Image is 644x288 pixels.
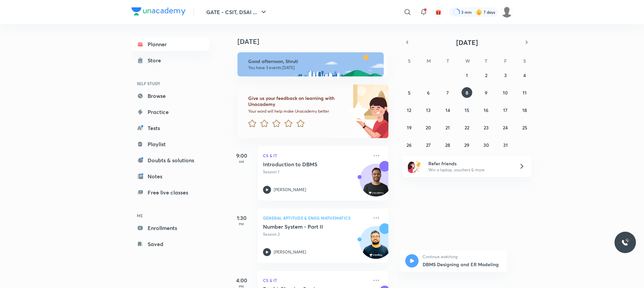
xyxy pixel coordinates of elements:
[407,107,411,113] abbr: October 12, 2025
[484,124,489,131] abbr: October 23, 2025
[408,160,421,173] img: referral
[503,107,507,113] abbr: October 17, 2025
[131,7,185,15] img: Company Logo
[481,87,491,98] button: October 9, 2025
[131,121,209,135] a: Tests
[131,221,209,235] a: Enrollments
[131,186,209,199] a: Free live classes
[465,124,469,131] abbr: October 22, 2025
[360,230,392,262] img: Avatar
[503,124,508,131] abbr: October 24, 2025
[481,105,491,115] button: October 16, 2025
[501,6,513,18] img: Shruti Gangurde
[519,105,530,115] button: October 18, 2025
[483,142,489,148] abbr: October 30, 2025
[428,160,511,167] h6: Refer friends
[131,210,209,221] h6: ME
[228,222,255,226] p: PM
[465,107,469,113] abbr: October 15, 2025
[445,142,450,148] abbr: October 28, 2025
[522,124,527,131] abbr: October 25, 2025
[500,105,511,115] button: October 17, 2025
[462,70,472,80] button: October 1, 2025
[131,54,209,67] a: Store
[131,38,209,51] a: Planner
[228,152,255,160] h5: 9:00
[503,142,508,148] abbr: October 31, 2025
[442,87,453,98] button: October 7, 2025
[407,142,412,148] abbr: October 26, 2025
[131,105,209,119] a: Practice
[523,58,526,64] abbr: Saturday
[481,139,491,150] button: October 30, 2025
[404,87,415,98] button: October 5, 2025
[131,170,209,183] a: Notes
[464,142,469,148] abbr: October 29, 2025
[446,58,449,64] abbr: Tuesday
[435,9,441,15] img: avatar
[523,90,527,96] abbr: October 11, 2025
[503,90,508,96] abbr: October 10, 2025
[237,52,384,76] img: afternoon
[408,58,411,64] abbr: Sunday
[404,105,415,115] button: October 12, 2025
[485,90,487,96] abbr: October 9, 2025
[523,72,526,78] abbr: October 4, 2025
[500,139,511,150] button: October 31, 2025
[131,154,209,167] a: Doubts & solutions
[423,87,434,98] button: October 6, 2025
[500,70,511,80] button: October 3, 2025
[248,58,378,64] h6: Good afternoon, Shruti
[519,70,530,80] button: October 4, 2025
[445,107,450,113] abbr: October 14, 2025
[423,139,434,150] button: October 27, 2025
[326,84,388,138] img: feedback_image
[426,142,431,148] abbr: October 27, 2025
[462,105,472,115] button: October 15, 2025
[621,238,629,246] img: ttu
[423,105,434,115] button: October 13, 2025
[462,122,472,133] button: October 22, 2025
[485,72,487,78] abbr: October 2, 2025
[504,72,507,78] abbr: October 3, 2025
[522,107,527,113] abbr: October 18, 2025
[131,78,209,89] h6: SELF STUDY
[228,276,255,284] h5: 4:00
[131,89,209,103] a: Browse
[263,214,368,222] p: General Aptitude & Engg Mathematics
[407,124,412,131] abbr: October 19, 2025
[412,38,522,47] button: [DATE]
[466,90,468,96] abbr: October 8, 2025
[484,107,488,113] abbr: October 16, 2025
[423,261,502,268] p: DBMS Designing and ER Modeling
[462,87,472,98] button: October 8, 2025
[426,124,431,131] abbr: October 20, 2025
[426,107,431,113] abbr: October 13, 2025
[237,38,395,46] h4: [DATE]
[465,58,470,64] abbr: Wednesday
[360,167,392,199] img: Avatar
[404,139,415,150] button: October 26, 2025
[519,87,530,98] button: October 11, 2025
[274,187,306,193] p: [PERSON_NAME]
[519,122,530,133] button: October 25, 2025
[504,58,507,64] abbr: Friday
[131,237,209,251] a: Saved
[456,38,478,47] span: [DATE]
[263,169,368,175] p: Session 1
[442,139,453,150] button: October 28, 2025
[263,223,346,230] h5: Number System - Part II
[423,254,502,260] p: Continue watching
[485,58,487,64] abbr: Thursday
[466,72,468,78] abbr: October 1, 2025
[248,109,346,114] p: Your word will help make Unacademy better
[404,122,415,133] button: October 19, 2025
[202,5,272,19] button: GATE - CSIT, DSAI ...
[446,90,449,96] abbr: October 7, 2025
[263,231,368,237] p: Session 2
[248,95,346,107] h6: Give us your feedback on learning with Unacademy
[427,90,430,96] abbr: October 6, 2025
[445,124,450,131] abbr: October 21, 2025
[427,58,431,64] abbr: Monday
[408,90,411,96] abbr: October 5, 2025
